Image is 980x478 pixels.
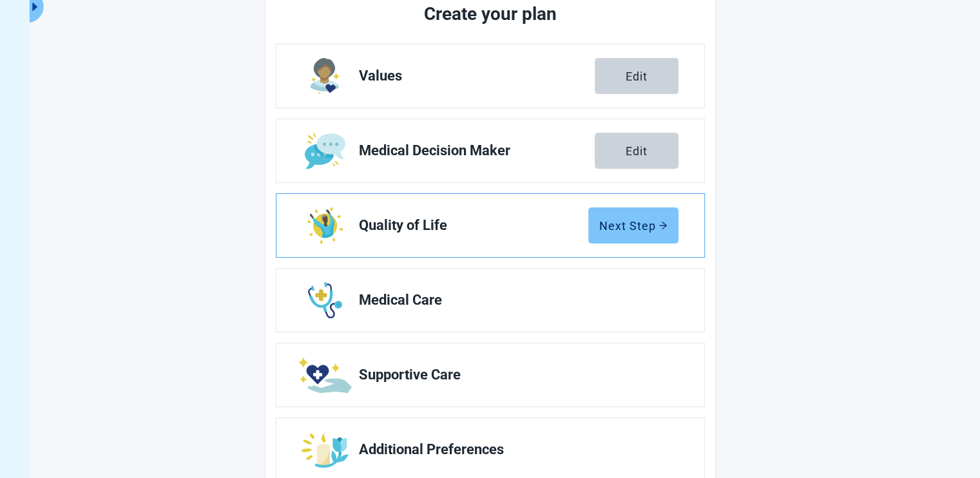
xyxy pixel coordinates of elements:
[29,1,41,13] span: caret-right
[276,119,704,182] a: Edit Medical Decision Maker section
[595,133,678,169] button: Edit
[276,269,704,332] a: Edit Medical Care section
[599,219,668,232] div: Next Step
[626,70,648,82] div: Edit
[626,144,648,157] div: Edit
[359,143,595,158] span: Medical Decision Maker
[359,218,588,233] span: Quality of Life
[359,367,668,383] span: Supportive Care
[276,343,704,406] a: Edit Supportive Care section
[595,58,678,94] button: Edit
[276,194,704,257] a: Edit Quality of Life section
[658,221,668,230] span: arrow-right
[359,292,668,308] span: Medical Care
[359,68,595,84] span: Values
[359,442,668,457] span: Additional Preferences
[588,207,678,244] button: Next Steparrow-right
[276,44,704,108] a: Edit Values section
